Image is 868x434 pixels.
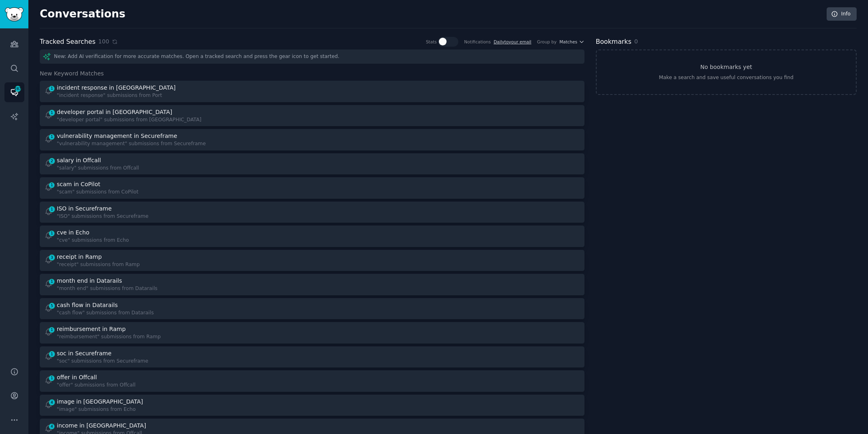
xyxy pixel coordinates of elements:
[596,37,632,47] h2: Bookmarks
[57,237,129,244] div: "cve" submissions from Echo
[40,395,584,416] a: 4image in [GEOGRAPHIC_DATA]"image" submissions from Echo
[559,39,584,45] button: Matches
[40,250,584,271] a: 3receipt in Ramp"receipt" submissions from Ramp
[48,182,56,188] span: 1
[57,301,118,309] div: cash flow in Datarails
[48,279,56,284] span: 1
[494,39,531,44] a: Dailytoyour email
[57,84,176,92] div: incident response in [GEOGRAPHIC_DATA]
[57,277,122,285] div: month end in Datarails
[700,63,752,71] h3: No bookmarks yet
[57,204,112,213] div: ISO in Secureframe
[57,309,154,317] div: "cash flow" submissions from Datarails
[57,261,140,269] div: "receipt" submissions from Ramp
[48,158,56,164] span: 2
[40,105,584,127] a: 1developer portal in [GEOGRAPHIC_DATA]"developer portal" submissions from [GEOGRAPHIC_DATA]
[57,156,101,165] div: salary in Offcall
[57,92,177,99] div: "incident response" submissions from Port
[48,206,56,212] span: 1
[40,298,584,320] a: 5cash flow in Datarails"cash flow" submissions from Datarails
[57,325,126,333] div: reimbursement in Ramp
[57,397,143,406] div: image in [GEOGRAPHIC_DATA]
[57,349,112,358] div: soc in Secureframe
[426,39,437,45] div: Stats
[40,8,125,21] h2: Conversations
[40,370,584,392] a: 1offer in Offcall"offer" submissions from Offcall
[464,39,491,45] div: Notifications
[57,132,177,140] div: vulnerability management in Secureframe
[40,49,584,64] div: New: Add AI verification for more accurate matches. Open a tracked search and press the gear icon...
[634,38,638,45] span: 0
[659,74,793,82] div: Make a search and save useful conversations you find
[57,165,139,172] div: "salary" submissions from Offcall
[40,274,584,295] a: 1month end in Datarails"month end" submissions from Datarails
[57,189,138,196] div: "scam" submissions from CoPilot
[537,39,556,45] div: Group by
[5,7,24,21] img: GummySearch logo
[596,49,857,95] a: No bookmarks yetMake a search and save useful conversations you find
[40,202,584,223] a: 1ISO in Secureframe"ISO" submissions from Secureframe
[48,423,56,429] span: 4
[40,322,584,344] a: 1reimbursement in Ramp"reimbursement" submissions from Ramp
[827,7,857,21] a: Info
[57,116,202,124] div: "developer portal" submissions from [GEOGRAPHIC_DATA]
[40,177,584,199] a: 1scam in CoPilot"scam" submissions from CoPilot
[40,153,584,175] a: 2salary in Offcall"salary" submissions from Offcall
[559,39,577,45] span: Matches
[48,110,56,116] span: 1
[57,406,144,413] div: "image" submissions from Echo
[48,351,56,357] span: 1
[57,253,102,261] div: receipt in Ramp
[57,421,146,430] div: income in [GEOGRAPHIC_DATA]
[57,180,100,189] div: scam in CoPilot
[57,373,97,382] div: offer in Offcall
[48,86,56,91] span: 1
[14,86,21,92] span: 287
[40,69,104,78] span: New Keyword Matches
[57,140,206,148] div: "vulnerability management" submissions from Secureframe
[4,82,24,102] a: 287
[57,228,89,237] div: cve in Echo
[57,108,172,116] div: developer portal in [GEOGRAPHIC_DATA]
[40,37,95,47] h2: Tracked Searches
[57,382,135,389] div: "offer" submissions from Offcall
[40,81,584,102] a: 1incident response in [GEOGRAPHIC_DATA]"incident response" submissions from Port
[48,375,56,381] span: 1
[48,255,56,260] span: 3
[48,327,56,333] span: 1
[57,333,161,341] div: "reimbursement" submissions from Ramp
[57,358,148,365] div: "soc" submissions from Secureframe
[57,213,148,220] div: "ISO" submissions from Secureframe
[48,303,56,309] span: 5
[57,285,157,292] div: "month end" submissions from Datarails
[98,37,109,46] span: 100
[48,230,56,236] span: 1
[40,226,584,247] a: 1cve in Echo"cve" submissions from Echo
[48,400,56,405] span: 4
[40,129,584,150] a: 1vulnerability management in Secureframe"vulnerability management" submissions from Secureframe
[48,134,56,140] span: 1
[40,346,584,368] a: 1soc in Secureframe"soc" submissions from Secureframe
